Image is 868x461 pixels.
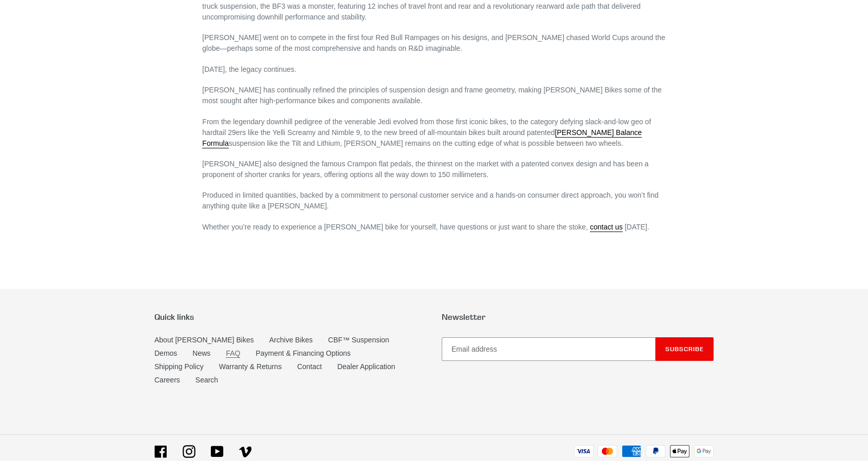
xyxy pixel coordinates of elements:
a: Archive Bikes [269,336,313,344]
a: Dealer Application [337,362,395,371]
a: Payment & Financing Options [255,349,350,357]
a: Search [195,376,218,384]
p: Produced in limited quantities, backed by a commitment to personal customer service and a hands-o... [202,190,665,212]
span: Subscribe [665,345,704,353]
p: [PERSON_NAME] has continually refined the principles of suspension design and frame geometry, mak... [202,85,665,106]
a: Careers [154,376,180,384]
a: CBF™ Suspension [328,336,389,344]
p: Whether you’re ready to experience a [PERSON_NAME] bike for yourself, have questions or just want... [202,222,665,233]
p: Newsletter [442,312,714,322]
button: Subscribe [656,337,714,361]
a: Contact [297,362,322,371]
a: FAQ [226,349,240,358]
a: News [192,349,210,357]
a: About [PERSON_NAME] Bikes [154,336,254,344]
p: [DATE], the legacy continues. [202,64,665,75]
p: Quick links [154,312,426,322]
input: Email address [442,337,656,361]
a: contact us [590,223,623,232]
p: From the legendary downhill pedigree of the venerable Jedi evolved from those first iconic bikes,... [202,117,665,149]
a: Shipping Policy [154,362,204,371]
a: Demos [154,349,177,357]
p: [PERSON_NAME] went on to compete in the first four Red Bull Rampages on his designs, and [PERSON_... [202,32,665,54]
p: [PERSON_NAME] also designed the famous Crampon flat pedals, the thinnest on the market with a pat... [202,159,665,180]
a: Warranty & Returns [219,362,282,371]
